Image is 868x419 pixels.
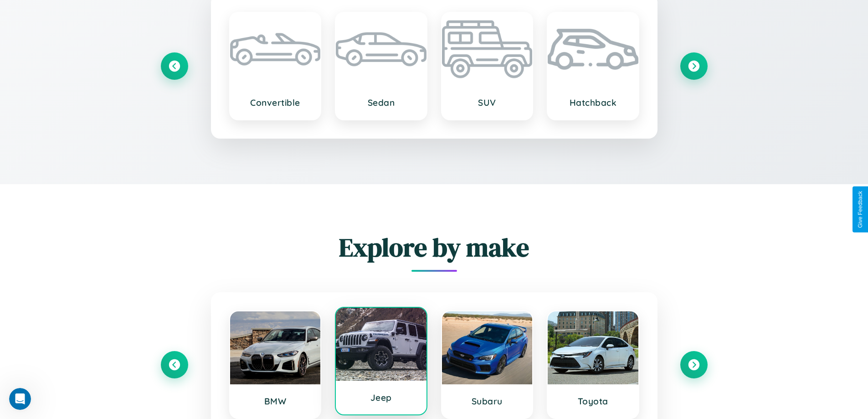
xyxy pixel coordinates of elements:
h3: Jeep [345,392,417,403]
h3: Toyota [557,396,629,407]
h2: Explore by make [161,230,708,265]
h3: Convertible [239,97,312,108]
h3: SUV [451,97,524,108]
div: Give Feedback [857,191,863,228]
h3: Sedan [345,97,417,108]
h3: BMW [239,396,312,407]
h3: Subaru [451,396,524,407]
h3: Hatchback [557,97,629,108]
iframe: Intercom live chat [9,388,31,410]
